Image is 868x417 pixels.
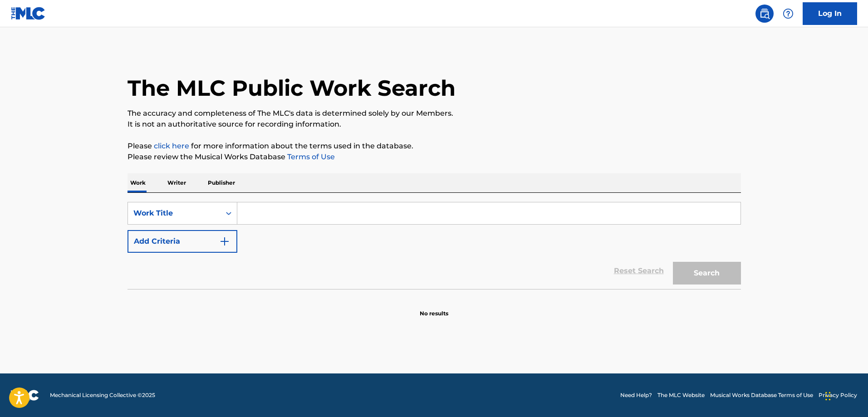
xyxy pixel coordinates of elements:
[783,8,794,19] img: help
[165,173,189,192] p: Writer
[128,230,237,253] button: Add Criteria
[710,391,813,399] a: Musical Works Database Terms of Use
[50,391,155,399] span: Mechanical Licensing Collective © 2025
[128,108,741,119] p: The accuracy and completeness of The MLC's data is determined solely by our Members.
[420,299,448,318] p: No results
[205,173,238,192] p: Publisher
[128,74,456,102] h1: The MLC Public Work Search
[825,383,831,410] div: Drag
[759,8,770,19] img: search
[620,391,652,399] a: Need Help?
[823,373,868,417] iframe: Chat Widget
[755,5,774,23] a: Public Search
[128,173,148,192] p: Work
[128,119,741,130] p: It is not an authoritative source for recording information.
[819,391,857,399] a: Privacy Policy
[11,7,46,20] img: MLC Logo
[11,390,39,401] img: logo
[657,391,705,399] a: The MLC Website
[779,5,797,23] div: Help
[803,2,857,25] a: Log In
[128,152,741,162] p: Please review the Musical Works Database
[128,141,741,152] p: Please for more information about the terms used in the database.
[128,202,741,289] form: Search Form
[154,142,189,150] a: click here
[285,152,335,161] a: Terms of Use
[133,208,215,219] div: Work Title
[219,236,230,247] img: 9d2ae6d4665cec9f34b9.svg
